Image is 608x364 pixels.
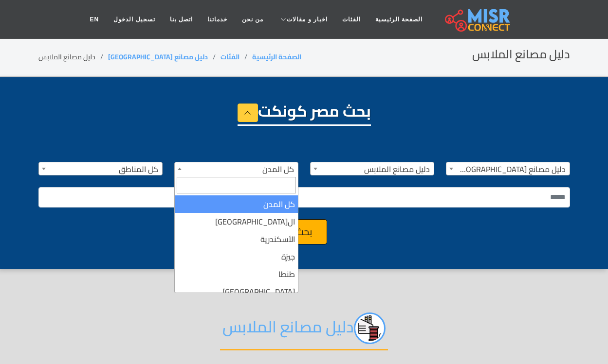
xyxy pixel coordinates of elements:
a: الصفحة الرئيسية [368,10,430,29]
span: كل المناطق [38,162,163,175]
a: اخبار و مقالات [271,10,335,29]
a: الفئات [221,51,240,63]
a: EN [83,10,107,29]
a: اتصل بنا [163,10,200,29]
a: دليل مصانع [GEOGRAPHIC_DATA] [108,51,208,63]
a: الصفحة الرئيسية [252,51,301,63]
a: خدماتنا [200,10,235,29]
input: Search [177,177,296,193]
span: كل المناطق [39,162,162,176]
li: الأسكندرية [175,230,298,248]
span: دليل مصانع الملابس [311,162,434,176]
span: كل المدن [174,162,298,175]
span: كل المدن [175,162,298,176]
span: دليل مصانع مصر [446,162,570,175]
li: دليل مصانع الملابس [38,52,108,62]
h1: بحث مصر كونكت [238,102,371,126]
li: [GEOGRAPHIC_DATA] [175,283,298,300]
li: جيزة [175,248,298,265]
span: دليل مصانع مصر [446,162,570,176]
li: كل المدن [175,195,298,213]
li: طنطا [175,265,298,283]
img: jc8qEEzyi89FPzAOrPPq.png [354,312,386,344]
a: من نحن [235,10,271,29]
a: تسجيل الدخول [106,10,162,29]
button: بحث [281,219,327,244]
span: دليل مصانع الملابس [310,162,434,175]
img: main.misr_connect [445,7,510,32]
h2: دليل مصانع الملابس [472,48,570,62]
a: الفئات [335,10,368,29]
span: اخبار و مقالات [287,15,328,24]
h2: دليل مصانع الملابس [220,312,388,350]
li: ال[GEOGRAPHIC_DATA] [175,213,298,230]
